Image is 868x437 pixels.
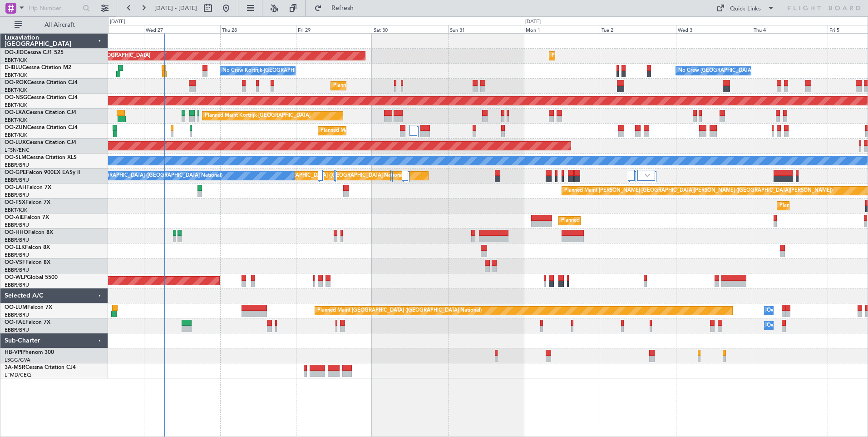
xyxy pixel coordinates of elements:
[10,18,99,32] button: All Aircraft
[5,72,27,79] a: EBKT/KJK
[5,57,27,64] a: EBKT/KJK
[5,147,30,154] a: LFSN/ENC
[752,25,828,33] div: Thu 4
[372,25,448,33] div: Sat 30
[678,64,830,78] div: No Crew [GEOGRAPHIC_DATA] ([GEOGRAPHIC_DATA] National)
[5,155,26,160] span: OO-SLM
[5,110,76,115] a: OO-LXACessna Citation CJ4
[5,162,29,169] a: EBBR/BRU
[730,5,761,14] div: Quick Links
[5,357,30,363] a: LSGG/GVA
[600,25,676,33] div: Tue 2
[5,177,29,184] a: EBBR/BRU
[296,25,372,33] div: Fri 29
[5,140,76,145] a: OO-LUXCessna Citation CJ4
[5,305,52,310] a: OO-LUMFalcon 7X
[5,215,24,220] span: OO-AIE
[5,365,76,370] a: 3A-MSRCessna Citation CJ4
[5,230,28,235] span: OO-HHO
[5,207,27,214] a: EBKT/KJK
[5,50,64,55] a: OO-JIDCessna CJ1 525
[5,125,78,130] a: OO-ZUNCessna Citation CJ4
[767,319,829,333] div: Owner Melsbroek Air Base
[5,245,50,250] a: OO-ELKFalcon 8X
[524,25,600,33] div: Mon 1
[645,174,650,177] img: arrow-gray.svg
[5,110,26,115] span: OO-LXA
[5,125,27,130] span: OO-ZUN
[5,372,31,378] a: LFMD/CEQ
[5,50,24,55] span: OO-JID
[5,65,22,70] span: D-IBLU
[564,184,833,198] div: Planned Maint [PERSON_NAME]-[GEOGRAPHIC_DATA][PERSON_NAME] ([GEOGRAPHIC_DATA][PERSON_NAME])
[5,260,25,265] span: OO-VSF
[70,169,222,183] div: No Crew [GEOGRAPHIC_DATA] ([GEOGRAPHIC_DATA] National)
[5,132,27,139] a: EBKT/KJK
[5,350,54,355] a: HB-VPIPhenom 300
[5,95,27,100] span: OO-NSG
[5,245,25,250] span: OO-ELK
[552,49,657,63] div: Planned Maint Kortrijk-[GEOGRAPHIC_DATA]
[5,237,29,243] a: EBBR/BRU
[321,124,426,138] div: Planned Maint Kortrijk-[GEOGRAPHIC_DATA]
[5,192,29,199] a: EBBR/BRU
[5,117,27,124] a: EBKT/KJK
[5,365,25,370] span: 3A-MSR
[448,25,524,33] div: Sun 31
[5,320,50,325] a: OO-FAEFalcon 7X
[5,102,27,109] a: EBKT/KJK
[24,22,96,28] span: All Aircraft
[5,155,77,160] a: OO-SLMCessna Citation XLS
[220,25,296,33] div: Thu 28
[5,312,29,318] a: EBBR/BRU
[5,95,78,100] a: OO-NSGCessna Citation CJ4
[767,304,829,318] div: Owner Melsbroek Air Base
[5,320,25,325] span: OO-FAE
[561,214,704,228] div: Planned Maint [GEOGRAPHIC_DATA] ([GEOGRAPHIC_DATA])
[5,275,58,280] a: OO-WLPGlobal 5500
[5,230,53,235] a: OO-HHOFalcon 8X
[712,1,779,15] button: Quick Links
[5,275,27,280] span: OO-WLP
[5,327,29,333] a: EBBR/BRU
[5,305,27,310] span: OO-LUM
[317,304,482,318] div: Planned Maint [GEOGRAPHIC_DATA] ([GEOGRAPHIC_DATA] National)
[5,215,49,220] a: OO-AIEFalcon 7X
[154,4,197,12] span: [DATE] - [DATE]
[205,109,311,123] div: Planned Maint Kortrijk-[GEOGRAPHIC_DATA]
[5,350,22,355] span: HB-VPI
[5,170,26,175] span: OO-GPE
[5,282,29,288] a: EBBR/BRU
[5,260,50,265] a: OO-VSFFalcon 8X
[5,65,71,70] a: D-IBLUCessna Citation M2
[222,64,316,78] div: No Crew Kortrijk-[GEOGRAPHIC_DATA]
[110,18,125,26] div: [DATE]
[5,222,29,228] a: EBBR/BRU
[144,25,220,33] div: Wed 27
[5,87,27,94] a: EBKT/KJK
[676,25,752,33] div: Wed 3
[5,140,26,145] span: OO-LUX
[333,79,439,93] div: Planned Maint Kortrijk-[GEOGRAPHIC_DATA]
[5,185,51,190] a: OO-LAHFalcon 7X
[5,80,27,85] span: OO-ROK
[5,80,78,85] a: OO-ROKCessna Citation CJ4
[28,1,80,15] input: Trip Number
[5,267,29,273] a: EBBR/BRU
[5,185,26,190] span: OO-LAH
[525,18,541,26] div: [DATE]
[5,200,50,205] a: OO-FSXFalcon 7X
[310,1,365,15] button: Refresh
[5,170,80,175] a: OO-GPEFalcon 900EX EASy II
[5,252,29,258] a: EBBR/BRU
[5,200,25,205] span: OO-FSX
[324,5,362,11] span: Refresh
